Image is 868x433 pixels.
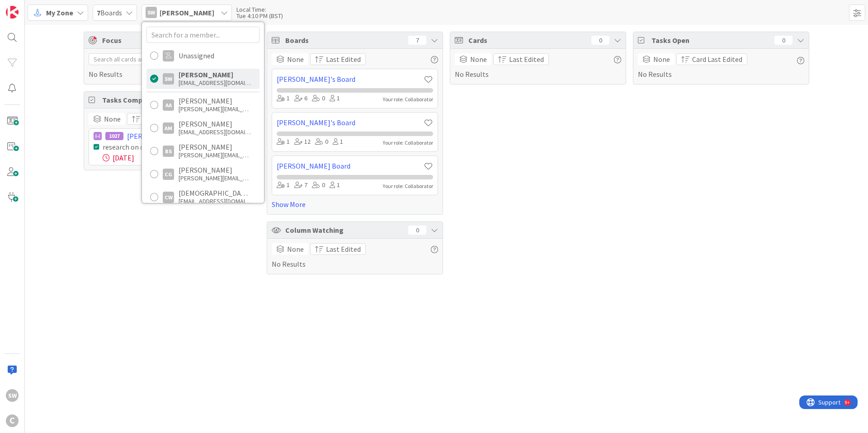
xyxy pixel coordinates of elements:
div: SW [6,389,19,402]
div: 1 [277,94,290,104]
div: 12 [294,137,311,147]
div: Local Time: [236,6,283,13]
div: No Results [455,53,621,80]
div: 1 [277,180,290,190]
span: [PERSON_NAME] [160,7,214,18]
div: 0 [312,180,325,190]
b: 7 [97,8,100,17]
div: CG [163,169,174,180]
div: [EMAIL_ADDRESS][DOMAIN_NAME] [179,197,251,205]
span: Focus [102,35,218,46]
div: [PERSON_NAME][EMAIL_ADDRESS][DOMAIN_NAME] [179,151,251,159]
input: Search for a member... [146,27,259,43]
a: [PERSON_NAME] Board [277,160,424,171]
div: Tue 4:10 PM (BST) [236,13,283,19]
span: Column Watching [285,225,404,235]
span: Boards [285,35,404,46]
div: [PERSON_NAME] [179,97,251,105]
a: [PERSON_NAME]'s Board [277,117,424,128]
span: None [287,54,304,65]
div: Your role: Collaborator [383,95,433,104]
a: [PERSON_NAME]'s Board [277,74,424,85]
button: Last Edited [310,243,366,255]
span: None [653,54,670,65]
div: 1027 [105,132,123,140]
div: SW [146,7,157,18]
span: Cards [468,35,587,46]
div: [PERSON_NAME] [179,143,251,151]
div: BS [163,146,174,157]
button: Card Last Edited [127,113,198,125]
div: [EMAIL_ADDRESS][DOMAIN_NAME] [179,79,251,87]
span: Support [19,1,41,12]
span: Last Edited [326,54,361,65]
div: No Results [272,243,438,269]
div: Your role: Collaborator [383,182,433,190]
div: [PERSON_NAME][EMAIL_ADDRESS][DOMAIN_NAME] [179,174,251,182]
span: Card Last Edited [692,54,742,65]
input: Search all cards and tasks... [89,53,243,65]
span: Last Edited [326,244,361,254]
div: 6 [294,94,307,104]
div: 0 [591,36,609,45]
span: None [104,113,121,124]
div: 1 [330,94,340,104]
a: Show More [272,199,438,210]
span: My Zone [46,7,73,18]
div: [PERSON_NAME] [179,71,251,79]
div: Unassigned [179,52,214,60]
div: 0 [315,137,328,147]
button: Last Edited [310,53,366,65]
div: 0 [408,226,426,235]
div: [DEMOGRAPHIC_DATA][PERSON_NAME] [179,189,251,197]
img: Visit kanbanzone.com [6,6,19,19]
div: Your role: Collaborator [383,139,433,147]
span: [PERSON_NAME] (01007) [127,131,205,141]
span: Boards [97,7,122,18]
div: 9+ [46,4,50,11]
div: AM [163,122,174,134]
div: 0 [774,36,793,45]
button: Card Last Edited [676,53,747,65]
span: Last Edited [509,54,544,65]
div: [DATE] [103,152,250,163]
div: research on causes of action, remedies, etc. against [PERSON_NAME], also record retention policie... [103,141,223,152]
button: Last Edited [493,53,549,65]
div: [PERSON_NAME] [179,166,251,174]
span: None [470,54,487,65]
span: Tasks Open [651,35,770,46]
span: None [287,244,304,254]
div: [PERSON_NAME] [179,120,251,128]
div: 1 [277,137,290,147]
div: No Results [89,53,255,80]
div: 7 [294,180,307,190]
div: CW [163,192,174,203]
div: C [6,414,19,427]
div: 1 [333,137,343,147]
div: [EMAIL_ADDRESS][DOMAIN_NAME] [179,128,251,136]
span: Tasks Completed [102,94,221,105]
div: 1 [330,180,340,190]
div: AA [163,99,174,111]
div: No Results [638,53,804,80]
div: SW [163,73,174,85]
div: [PERSON_NAME][EMAIL_ADDRESS][DOMAIN_NAME] [179,105,251,113]
div: 0 [312,94,325,104]
div: 7 [408,36,426,45]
